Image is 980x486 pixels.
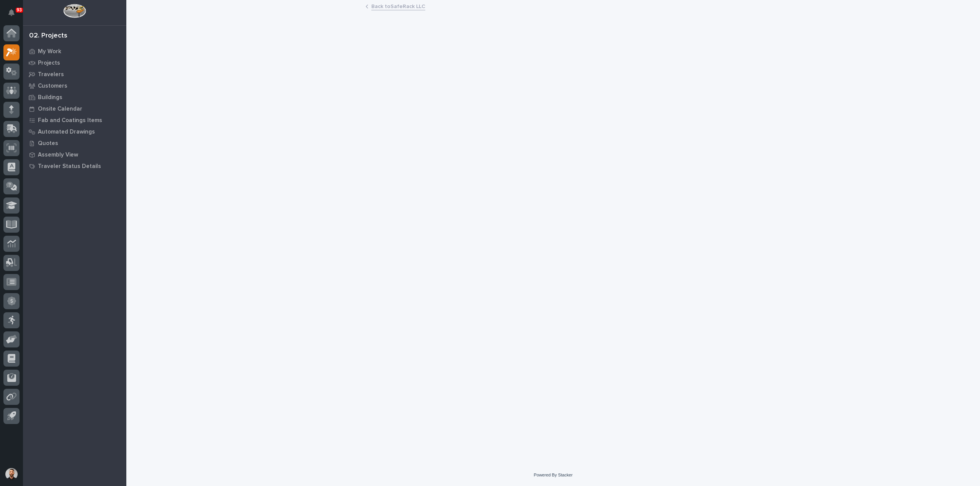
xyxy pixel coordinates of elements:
button: Notifications [3,5,20,21]
p: Quotes [38,140,58,147]
img: Workspace Logo [63,4,86,18]
p: Assembly View [38,152,78,158]
a: Projects [23,57,126,68]
p: Projects [38,60,60,67]
a: Automated Drawings [23,126,126,137]
a: Travelers [23,68,126,80]
div: 02. Projects [29,32,67,40]
p: 93 [17,7,22,13]
p: Travelers [38,71,64,78]
a: Back toSafeRack LLC [371,2,425,10]
a: Onsite Calendar [23,103,126,114]
p: Traveler Status Details [38,163,101,170]
div: Notifications93 [10,9,20,21]
a: Customers [23,80,126,91]
a: Buildings [23,91,126,103]
p: My Work [38,48,61,55]
button: users-avatar [3,466,20,482]
p: Onsite Calendar [38,106,82,113]
a: Quotes [23,137,126,149]
p: Buildings [38,94,62,101]
p: Fab and Coatings Items [38,117,102,124]
a: My Work [23,46,126,57]
a: Traveler Status Details [23,160,126,172]
a: Fab and Coatings Items [23,114,126,126]
a: Assembly View [23,149,126,160]
p: Customers [38,83,67,90]
p: Automated Drawings [38,129,95,135]
a: Powered By Stacker [534,473,572,477]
